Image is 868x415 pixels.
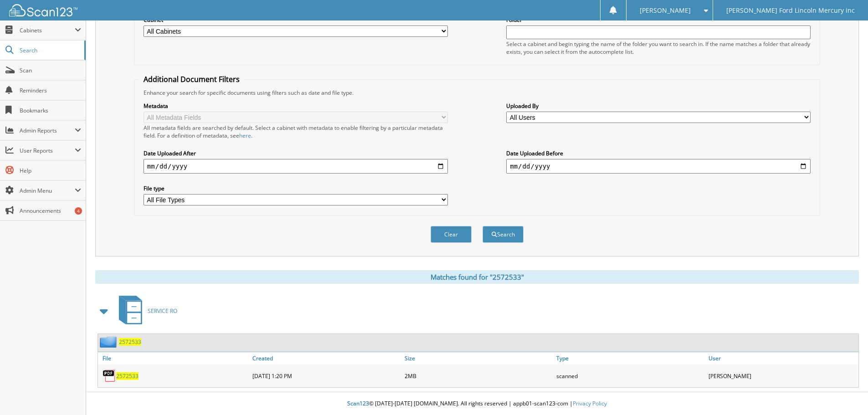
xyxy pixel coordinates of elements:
img: scan123-logo-white.svg [9,4,77,16]
a: here [239,132,251,139]
div: Matches found for "2572533" [95,270,859,284]
span: Bookmarks [20,107,81,114]
div: © [DATE]-[DATE] [DOMAIN_NAME]. All rights reserved | appb01-scan123-com | [86,393,868,415]
img: folder2.png [100,336,119,348]
span: Reminders [20,87,81,94]
div: 2MB [402,367,555,385]
a: File [98,352,250,364]
a: Type [554,352,706,364]
div: 4 [75,207,82,215]
div: All metadata fields are searched by default. Select a cabinet with metadata to enable filtering b... [144,124,448,139]
legend: Additional Document Filters [139,74,244,84]
span: Admin Menu [20,187,75,195]
label: Uploaded By [506,102,811,110]
a: Created [250,352,402,364]
a: Size [402,352,555,364]
label: Date Uploaded Before [506,149,811,157]
div: Enhance your search for specific documents using filters such as date and file type. [139,89,815,97]
input: end [506,159,811,174]
div: [PERSON_NAME] [706,367,858,385]
img: PDF.png [103,369,116,383]
span: [PERSON_NAME] Ford Lincoln Mercury inc [726,8,855,13]
span: Cabinets [20,26,75,34]
a: 2572533 [119,338,141,346]
span: Help [20,167,81,174]
label: File type [144,184,448,192]
a: 2572533 [116,372,139,380]
span: SERVICE RO [148,307,177,315]
span: Scan [20,67,81,74]
span: [PERSON_NAME] [640,8,691,13]
span: Admin Reports [20,127,75,134]
span: User Reports [20,147,75,154]
button: Search [483,226,524,243]
input: start [144,159,448,174]
div: Select a cabinet and begin typing the name of the folder you want to search in. If the name match... [506,40,811,56]
label: Metadata [144,102,448,110]
div: [DATE] 1:20 PM [250,367,402,385]
a: SERVICE RO [113,293,177,329]
label: Date Uploaded After [144,149,448,157]
span: Search [20,46,80,54]
button: Clear [431,226,472,243]
div: scanned [554,367,706,385]
span: Scan123 [347,400,369,407]
span: Announcements [20,207,81,215]
a: Privacy Policy [573,400,607,407]
a: User [706,352,858,364]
